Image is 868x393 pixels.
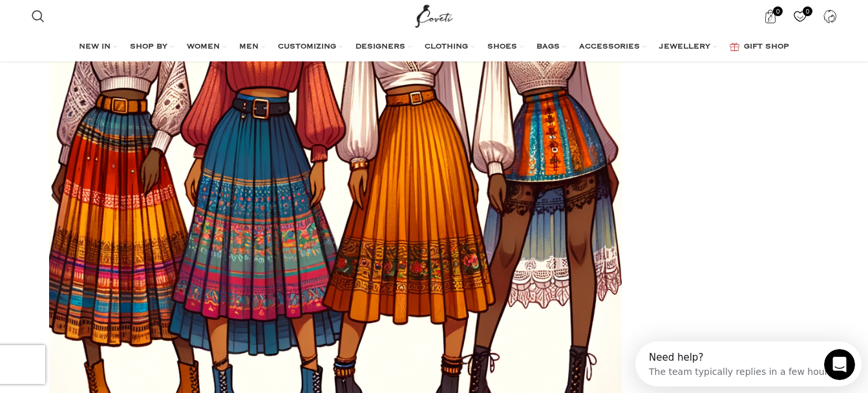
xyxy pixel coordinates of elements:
span: NEW IN [79,42,111,52]
a: GIFT SHOP [730,34,789,60]
div: Need help? [14,11,200,21]
span: JEWELLERY [659,42,710,52]
a: WOMEN [187,34,226,60]
span: GIFT SHOP [744,42,789,52]
a: Search [25,3,51,29]
a: JEWELLERY [659,34,717,60]
span: CLOTHING [425,42,468,52]
div: Open Intercom Messenger [5,5,238,41]
a: BAGS [536,34,566,60]
a: SHOES [487,34,524,60]
a: SHOP BY [130,34,174,60]
div: The team typically replies in a few hours. [14,21,200,35]
iframe: Intercom live chat discovery launcher [635,341,862,387]
a: Site logo [412,10,456,21]
a: MEN [239,34,265,60]
span: SHOES [487,42,517,52]
span: 0 [803,6,812,16]
span: WOMEN [187,42,220,52]
a: CLOTHING [425,34,474,60]
span: ACCESSORIES [579,42,640,52]
a: DESIGNERS [355,34,412,60]
span: BAGS [536,42,560,52]
span: SHOP BY [130,42,167,52]
iframe: Intercom live chat [824,349,855,380]
span: 0 [773,6,783,16]
span: CUSTOMIZING [278,42,336,52]
a: NEW IN [79,34,117,60]
span: MEN [239,42,259,52]
span: DESIGNERS [355,42,405,52]
a: 0 [787,3,813,29]
div: Main navigation [25,34,843,60]
img: GiftBag [730,43,739,51]
a: ACCESSORIES [579,34,646,60]
div: My Wishlist [787,3,813,29]
a: CUSTOMIZING [278,34,343,60]
a: 0 [757,3,783,29]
